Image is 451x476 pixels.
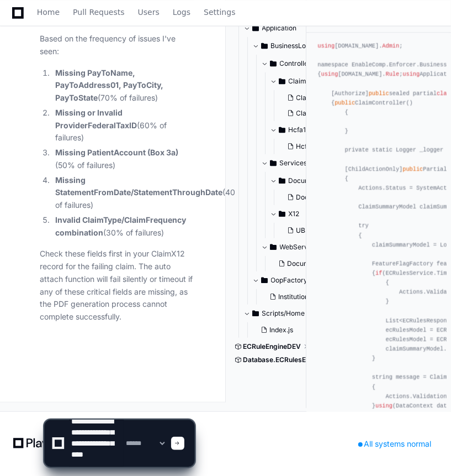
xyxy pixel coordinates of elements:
button: ClaimController.cs [283,90,336,106]
span: using [321,71,338,77]
strong: Missing PayToName, PayToAddress01, PayToCity, PayToState [55,68,163,103]
svg: Directory [261,39,268,53]
button: Services [261,154,325,172]
span: if [375,270,382,276]
span: InstitutionalClaimToUB04ClaimFormTransformation.cs [279,292,449,301]
strong: Missing StatementFromDate/StatementThroughDate [55,175,222,197]
button: Index.js [257,322,301,338]
button: Document [270,172,334,190]
button: Application [243,19,307,37]
span: Admin [382,43,399,49]
span: Users [138,9,160,15]
button: InstitutionalClaimToUB04ClaimFormTransformation.cs [266,289,319,305]
span: using [402,71,420,77]
span: Services [280,159,307,168]
svg: Directory [252,22,259,35]
span: Pull Requests [73,9,124,15]
svg: Directory [261,274,268,287]
li: (50% of failures) [52,147,194,172]
span: DocumentWebService.cs [288,259,367,268]
span: Claim [289,77,307,86]
span: Logs [173,9,190,15]
svg: Directory [270,57,277,70]
p: Check these fields first in your ClaimX12 record for the failing claim. The auto attach function ... [40,248,194,323]
button: DocumentImaging.cs [283,190,336,205]
button: Hcfa1500 [270,121,334,139]
svg: Directory [270,156,277,170]
span: Index.js [270,326,294,334]
span: Application [262,24,297,33]
span: Controllers [280,59,315,68]
svg: Directory [279,207,285,221]
strong: Missing or Invalid ProviderFederalTaxID [55,108,137,130]
li: (70% of failures) [52,67,194,104]
span: Hcfa1500 [289,125,319,134]
span: WebServices [280,243,321,252]
span: Home [37,9,60,15]
svg: Directory [270,240,277,254]
span: public [335,100,355,106]
span: using [317,43,335,49]
li: (40% of failures) [52,174,194,212]
svg: Directory [279,123,285,137]
span: public [402,165,423,172]
span: public [369,90,389,96]
svg: Directory [279,75,285,88]
span: OopFactory.X12.Hipaa/Claims/Services [271,276,316,285]
svg: Directory [252,307,259,320]
button: Hcfa1500Controller.cs [283,139,336,154]
span: Settings [204,9,235,15]
button: Scripts/Home [243,305,307,322]
button: BusinessLogic [252,37,316,55]
button: Controllers [261,55,325,72]
span: DocumentImaging.cs [296,193,363,202]
li: (30% of failures) [52,214,194,239]
button: ClaimUB04FormController.cs [283,106,336,121]
button: UBService.cs [283,223,336,238]
span: ClaimController.cs [296,93,354,102]
span: Document [289,176,321,185]
button: X12 [270,205,334,223]
span: UBService.cs [296,226,339,235]
span: BusinessLogic [271,41,316,50]
svg: Directory [279,174,285,187]
p: Based on the frequency of issues I've seen: [40,33,194,58]
button: Claim [270,72,334,90]
span: Rule [386,71,400,77]
strong: Missing PatientAccount (Box 3a) [55,148,178,157]
li: (60% of failures) [52,107,194,144]
span: X12 [289,210,300,218]
strong: Invalid ClaimType/ClaimFrequency combination [55,215,186,237]
button: DocumentWebService.cs [274,256,327,271]
span: Hcfa1500Controller.cs [296,142,367,151]
button: WebServices [261,238,325,256]
span: ECRuleEngineDEV [243,342,301,351]
span: Database.ECRulesEngine [243,355,324,364]
span: ClaimUB04FormController.cs [296,109,389,118]
span: Scripts/Home [262,309,305,318]
button: OopFactory.X12.Hipaa/Claims/Services [252,271,316,289]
